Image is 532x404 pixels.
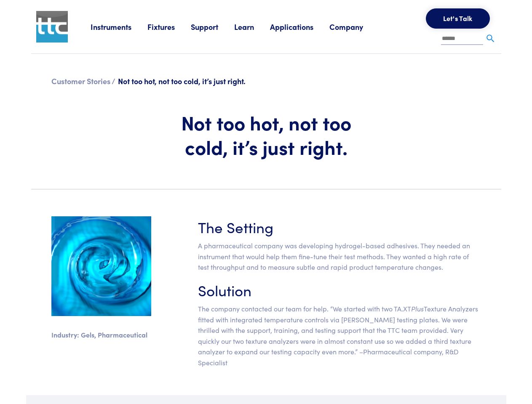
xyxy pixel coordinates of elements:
a: Learn [234,21,270,32]
p: Industry: Gels, Pharmaceutical [51,330,151,340]
p: The company contacted our team for help. “We started with two TA.XT Texture Analyzers fitted with... [198,303,481,368]
button: Let's Talk [426,8,490,29]
a: Support [191,21,234,32]
img: bluegel.jpg [51,216,151,316]
h1: Not too hot, not too cold, it’s just right. [161,110,371,159]
a: Instruments [91,21,147,32]
a: Customer Stories / [51,76,115,86]
h3: The Setting [198,216,481,237]
a: Company [329,21,379,32]
p: A pharmaceutical company was developing hydrogel-based adhesives. They needed an instrument that ... [198,240,481,273]
em: Plus [411,304,424,313]
img: ttc_logo_1x1_v1.0.png [36,11,68,43]
a: Applications [270,21,329,32]
a: Fixtures [147,21,191,32]
span: Not too hot, not too cold, it’s just right. [118,76,246,86]
h3: Solution [198,279,481,300]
